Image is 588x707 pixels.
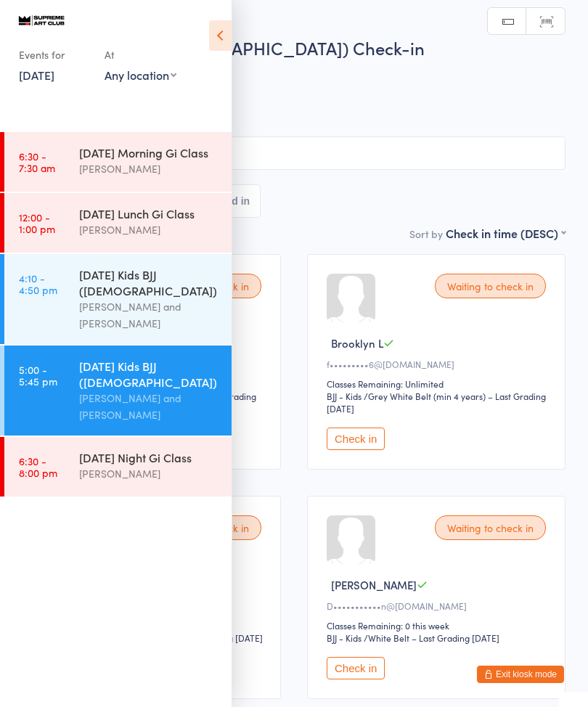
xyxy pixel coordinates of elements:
a: 6:30 -8:00 pm[DATE] Night Gi Class[PERSON_NAME] [4,437,232,496]
span: / White Belt – Last Grading [DATE] [364,632,499,644]
time: 4:10 - 4:50 pm [19,272,57,295]
span: [PERSON_NAME] [23,96,543,110]
input: Search [23,136,565,170]
div: D•••••••••••n@[DOMAIN_NAME] [327,600,550,612]
span: [PERSON_NAME] and [PERSON_NAME] [23,81,543,96]
div: [DATE] Morning Gi Class [79,144,219,160]
a: 4:10 -4:50 pm[DATE] Kids BJJ ([DEMOGRAPHIC_DATA])[PERSON_NAME] and [PERSON_NAME] [4,254,232,344]
div: Classes Remaining: 0 this week [327,619,550,632]
button: Check in [327,428,385,450]
span: [DATE] 5:00pm [23,67,543,81]
a: 5:00 -5:45 pm[DATE] Kids BJJ ([DEMOGRAPHIC_DATA])[PERSON_NAME] and [PERSON_NAME] [4,346,232,436]
span: BJJ - Kids [23,110,565,125]
h2: [DATE] Kids BJJ ([DEMOGRAPHIC_DATA]) Check-in [23,36,565,60]
div: BJJ - Kids [327,390,362,402]
div: At [105,43,176,67]
div: Waiting to check in [435,274,546,298]
a: 12:00 -1:00 pm[DATE] Lunch Gi Class[PERSON_NAME] [4,193,232,253]
span: [PERSON_NAME] [331,577,417,592]
a: [DATE] [19,67,54,83]
div: [DATE] Night Gi Class [79,449,219,465]
div: [DATE] Kids BJJ ([DEMOGRAPHIC_DATA]) [79,266,219,298]
span: / Grey White Belt (min 4 years) – Last Grading [DATE] [327,390,546,414]
div: [DATE] Lunch Gi Class [79,205,219,221]
div: [PERSON_NAME] and [PERSON_NAME] [79,298,219,332]
a: 6:30 -7:30 am[DATE] Morning Gi Class[PERSON_NAME] [4,132,232,192]
div: [PERSON_NAME] [79,465,219,482]
time: 6:30 - 8:00 pm [19,455,57,478]
div: Classes Remaining: Unlimited [327,377,550,390]
div: [PERSON_NAME] [79,221,219,238]
img: Supreme Art Club Pty Ltd [15,12,69,28]
button: Check in [327,657,385,679]
time: 5:00 - 5:45 pm [19,364,57,387]
div: Waiting to check in [435,515,546,540]
div: [DATE] Kids BJJ ([DEMOGRAPHIC_DATA]) [79,358,219,390]
div: f•••••••••6@[DOMAIN_NAME] [327,358,550,370]
div: Check in time (DESC) [446,225,565,241]
time: 6:30 - 7:30 am [19,150,55,173]
div: BJJ - Kids [327,632,362,644]
button: Exit kiosk mode [477,666,564,683]
span: Brooklyn L [331,335,383,351]
time: 12:00 - 1:00 pm [19,211,55,234]
div: [PERSON_NAME] and [PERSON_NAME] [79,390,219,423]
div: [PERSON_NAME] [79,160,219,177]
label: Sort by [409,226,443,241]
div: Events for [19,43,90,67]
div: Any location [105,67,176,83]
